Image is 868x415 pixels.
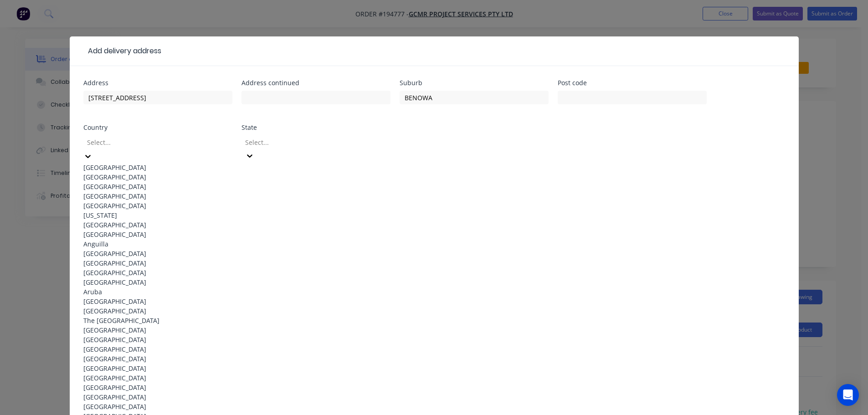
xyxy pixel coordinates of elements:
[83,191,232,201] div: [GEOGRAPHIC_DATA]
[83,230,232,239] div: [GEOGRAPHIC_DATA]
[83,201,232,210] div: [GEOGRAPHIC_DATA]
[83,325,232,335] div: [GEOGRAPHIC_DATA]
[83,239,232,249] div: Anguilla
[83,172,232,182] div: [GEOGRAPHIC_DATA]
[83,344,232,354] div: [GEOGRAPHIC_DATA]
[83,268,232,277] div: [GEOGRAPHIC_DATA]
[241,124,390,131] div: State
[83,277,232,287] div: [GEOGRAPHIC_DATA]
[83,392,232,402] div: [GEOGRAPHIC_DATA]
[83,354,232,364] div: [GEOGRAPHIC_DATA]
[83,46,161,56] div: Add delivery address
[83,364,232,373] div: [GEOGRAPHIC_DATA]
[83,80,232,86] div: Address
[83,258,232,268] div: [GEOGRAPHIC_DATA]
[83,335,232,344] div: [GEOGRAPHIC_DATA]
[558,80,707,86] div: Post code
[241,80,390,86] div: Address continued
[83,210,232,220] div: [US_STATE]
[83,316,232,325] div: The [GEOGRAPHIC_DATA]
[400,80,549,86] div: Suburb
[837,384,859,406] div: Open Intercom Messenger
[83,306,232,316] div: [GEOGRAPHIC_DATA]
[83,383,232,392] div: [GEOGRAPHIC_DATA]
[83,287,232,297] div: Aruba
[83,182,232,191] div: [GEOGRAPHIC_DATA]
[83,297,232,306] div: [GEOGRAPHIC_DATA]
[83,402,232,411] div: [GEOGRAPHIC_DATA]
[83,124,232,131] div: Country
[83,220,232,230] div: [GEOGRAPHIC_DATA]
[83,163,232,172] div: [GEOGRAPHIC_DATA]
[83,249,232,258] div: [GEOGRAPHIC_DATA]
[83,373,232,383] div: [GEOGRAPHIC_DATA]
